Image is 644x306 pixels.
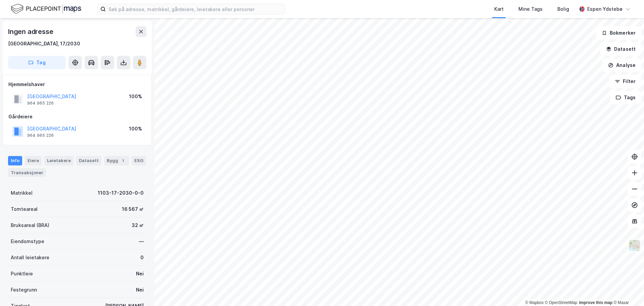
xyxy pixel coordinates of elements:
[600,42,641,56] button: Datasett
[610,274,644,306] iframe: Chat Widget
[11,3,81,15] img: logo.f888ab2527a4732fd821a326f86c7f29.svg
[25,156,42,165] div: Eiere
[27,133,54,138] div: 964 965 226
[132,221,144,229] div: 32 ㎡
[104,156,129,165] div: Bygg
[122,205,144,213] div: 16 567 ㎡
[579,300,612,305] a: Improve this map
[8,168,46,177] div: Transaksjoner
[76,156,101,165] div: Datasett
[136,270,144,278] div: Nei
[525,300,544,305] a: Mapbox
[545,300,578,305] a: OpenStreetMap
[8,156,22,165] div: Info
[596,26,641,40] button: Bokmerker
[8,80,146,88] div: Hjemmelshaver
[44,156,74,165] div: Leietakere
[27,101,54,106] div: 964 965 226
[129,125,142,133] div: 100%
[11,205,38,213] div: Tomteareal
[11,270,33,278] div: Punktleie
[11,237,44,245] div: Eiendomstype
[587,5,623,13] div: Espen Ydstebø
[106,4,285,14] input: Søk på adresse, matrikkel, gårdeiere, leietakere eller personer
[610,274,644,306] div: Kontrollprogram for chat
[8,113,146,121] div: Gårdeiere
[609,75,641,88] button: Filter
[132,156,146,165] div: ESG
[8,56,66,69] button: Tag
[136,286,144,294] div: Nei
[11,254,49,262] div: Antall leietakere
[610,91,641,104] button: Tags
[518,5,543,13] div: Mine Tags
[628,239,641,252] img: Z
[8,40,80,48] div: [GEOGRAPHIC_DATA], 17/2030
[120,157,126,164] div: 1
[11,189,33,197] div: Matrikkel
[494,5,504,13] div: Kart
[140,254,144,262] div: 0
[129,92,142,101] div: 100%
[8,26,54,37] div: Ingen adresse
[139,237,144,245] div: —
[557,5,569,13] div: Bolig
[98,189,144,197] div: 1103-17-2030-0-0
[11,221,49,229] div: Bruksareal (BRA)
[11,286,37,294] div: Festegrunn
[602,59,641,72] button: Analyse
